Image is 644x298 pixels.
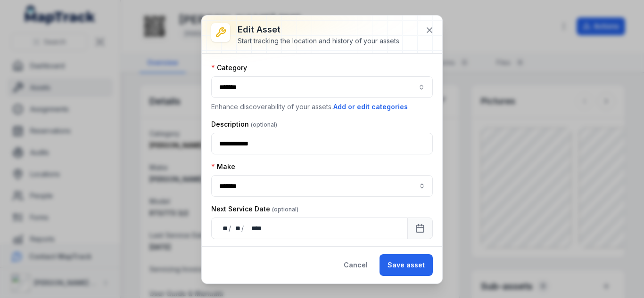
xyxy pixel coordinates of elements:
[245,224,263,233] div: year,
[211,120,277,129] label: Description
[211,175,433,197] input: asset-edit:cf[9e2fc107-2520-4a87-af5f-f70990c66785]-label
[380,254,433,276] button: Save asset
[238,23,401,36] h3: Edit asset
[241,224,245,233] div: /
[238,36,401,46] div: Start tracking the location and history of your assets.
[336,254,376,276] button: Cancel
[333,102,408,112] button: Add or edit categories
[232,224,241,233] div: month,
[211,204,298,214] label: Next Service Date
[229,224,232,233] div: /
[219,224,229,233] div: day,
[211,63,247,72] label: Category
[211,102,433,112] p: Enhance discoverability of your assets.
[211,162,235,171] label: Make
[407,217,433,239] button: Calendar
